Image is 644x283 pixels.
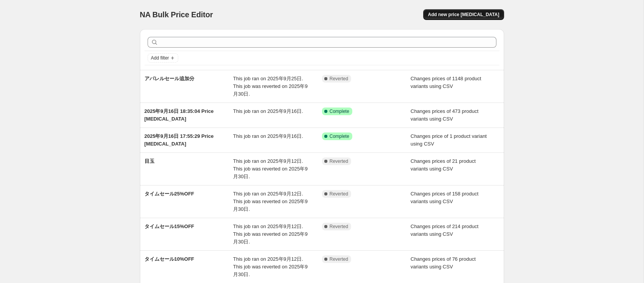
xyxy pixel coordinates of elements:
[233,223,307,245] span: This job ran on 2025年9月12日. This job was reverted on 2025年9月30日.
[145,158,154,164] span: 目玉
[411,158,476,172] span: Changes prices of 21 product variants using CSV
[140,10,213,19] span: NA Bulk Price Editor
[145,76,194,81] span: アパレルセール追加分
[233,191,307,212] span: This job ran on 2025年9月12日. This job was reverted on 2025年9月30日.
[330,191,348,197] span: Reverted
[411,223,478,237] span: Changes prices of 214 product variants using CSV
[233,256,307,277] span: This job ran on 2025年9月12日. This job was reverted on 2025年9月30日.
[330,76,348,82] span: Reverted
[145,191,194,197] span: タイムセール25%OFF
[411,256,476,270] span: Changes prices of 76 product variants using CSV
[330,108,349,114] span: Complete
[423,9,504,20] button: Add new price [MEDICAL_DATA]
[145,256,194,262] span: タイムセール10%OFF
[411,133,487,147] span: Changes price of 1 product variant using CSV
[330,158,348,164] span: Reverted
[233,158,307,179] span: This job ran on 2025年9月12日. This job was reverted on 2025年9月30日.
[330,223,348,230] span: Reverted
[233,133,303,139] span: This job ran on 2025年9月16日.
[148,53,178,63] button: Add filter
[330,256,348,262] span: Reverted
[411,108,478,122] span: Changes prices of 473 product variants using CSV
[233,108,303,114] span: This job ran on 2025年9月16日.
[411,76,481,89] span: Changes prices of 1148 product variants using CSV
[145,133,214,147] span: 2025年9月16日 17:55:29 Price [MEDICAL_DATA]
[330,133,349,139] span: Complete
[411,191,478,204] span: Changes prices of 158 product variants using CSV
[233,76,307,97] span: This job ran on 2025年9月25日. This job was reverted on 2025年9月30日.
[145,223,194,229] span: タイムセール15%OFF
[145,108,214,122] span: 2025年9月16日 18:35:04 Price [MEDICAL_DATA]
[428,12,499,18] span: Add new price [MEDICAL_DATA]
[151,55,169,61] span: Add filter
